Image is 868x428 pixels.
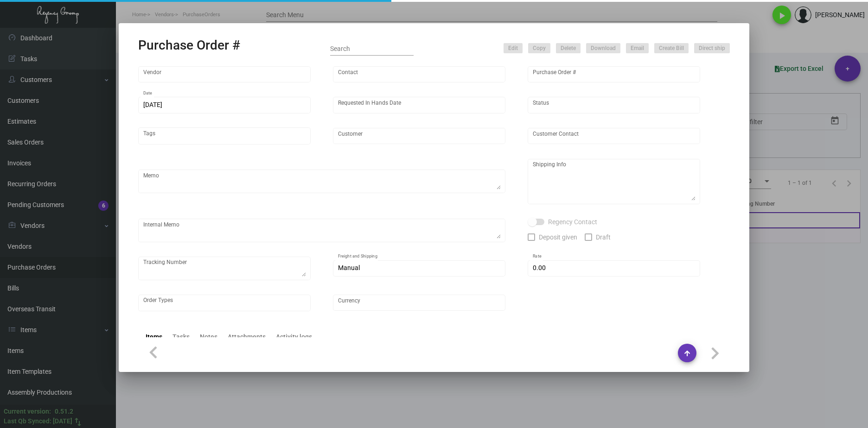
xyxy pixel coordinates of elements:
[539,232,577,243] span: Deposit given
[55,407,73,416] div: 0.51.2
[200,332,217,342] div: Notes
[4,407,51,416] div: Current version:
[528,43,550,53] button: Copy
[138,38,240,53] h2: Purchase Order #
[146,332,162,342] div: Items
[228,332,266,342] div: Attachments
[172,332,190,342] div: Tasks
[659,44,684,52] span: Create Bill
[338,264,360,271] span: Manual
[508,44,518,52] span: Edit
[699,44,725,52] span: Direct ship
[548,216,597,227] span: Regency Contact
[561,44,576,52] span: Delete
[626,43,649,53] button: Email
[556,43,581,53] button: Delete
[276,332,312,342] div: Activity logs
[654,43,689,53] button: Create Bill
[533,44,546,52] span: Copy
[586,43,620,53] button: Download
[504,43,523,53] button: Edit
[596,232,611,243] span: Draft
[694,43,730,53] button: Direct ship
[591,44,616,52] span: Download
[631,44,644,52] span: Email
[4,416,72,426] div: Last Qb Synced: [DATE]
